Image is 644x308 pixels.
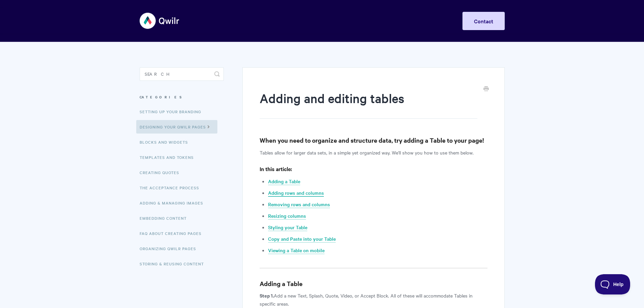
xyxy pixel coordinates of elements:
p: Tables allow for larger data sets, in a simple yet organized way. We'll show you how to use them ... [260,148,487,157]
p: Add a new Text, Splash, Quote, Video, or Accept Block. All of these will accommodate Tables in sp... [260,291,487,308]
iframe: Toggle Customer Support [595,274,630,294]
a: Creating Quotes [140,166,184,179]
a: Organizing Qwilr Pages [140,242,201,255]
a: Print this Article [483,86,489,93]
a: Adding rows and columns [268,189,324,197]
a: Removing rows and columns [268,201,330,208]
h3: Adding a Table [260,279,487,288]
strong: In this article: [260,165,292,172]
h3: Categories [140,91,224,103]
a: Designing Your Qwilr Pages [136,120,217,134]
h3: When you need to organize and structure data, try adding a Table to your page! [260,136,487,145]
h1: Adding and editing tables [260,90,477,119]
a: Adding a Table [268,178,300,185]
a: Copy and Paste into your Table [268,235,336,243]
strong: Step 1. [260,292,274,299]
a: FAQ About Creating Pages [140,227,207,240]
a: Contact [462,12,505,30]
a: Viewing a Table on mobile [268,247,325,254]
a: Blocks and Widgets [140,135,193,149]
img: Qwilr Help Center [140,8,180,33]
a: Storing & Reusing Content [140,257,209,270]
a: The Acceptance Process [140,181,204,194]
a: Resizing columns [268,212,306,220]
a: Embedding Content [140,211,192,225]
a: Styling your Table [268,224,307,231]
a: Adding & Managing Images [140,196,208,210]
a: Setting up your Branding [140,105,206,118]
input: Search [140,67,224,81]
a: Templates and Tokens [140,150,199,164]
